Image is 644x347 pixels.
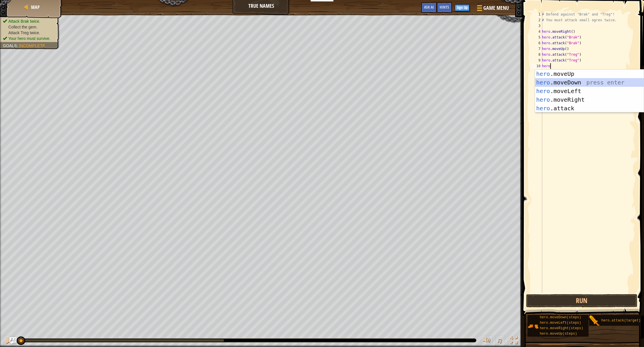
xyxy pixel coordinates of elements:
[528,321,538,332] img: portrait.png
[19,43,45,48] span: Incomplete
[508,335,520,347] button: Toggle fullscreen
[540,315,581,319] span: hero.moveDown(steps)
[3,30,55,36] li: Attack Treg twice.
[8,36,51,41] span: Your hero must survive.
[455,4,469,11] button: Sign Up
[530,52,542,57] div: 8
[440,4,449,10] span: Hints
[8,30,40,35] span: Attack Treg twice.
[530,46,542,52] div: 7
[530,17,542,23] div: 2
[530,29,542,34] div: 4
[530,23,542,29] div: 3
[530,11,542,17] div: 1
[3,43,17,48] span: Goals
[589,315,600,326] img: portrait.png
[17,43,19,48] span: :
[601,319,641,323] span: hero.attack(target)
[29,4,40,10] a: Map
[481,335,492,347] button: Adjust volume
[3,18,55,24] li: Attack Brak twice.
[3,36,55,41] li: Your hero must survive.
[530,40,542,46] div: 6
[530,69,542,75] div: 11
[9,337,16,344] button: Ask AI
[540,326,583,330] span: hero.moveRight(steps)
[526,294,637,307] button: Run
[8,25,37,29] span: Collect the gem.
[530,63,542,69] div: 10
[31,4,40,10] span: Map
[530,34,542,40] div: 5
[530,57,542,63] div: 9
[3,335,14,347] button: ⌘ + P: Pause
[472,2,512,16] button: Game Menu
[540,332,577,336] span: hero.moveUp(steps)
[495,335,505,347] button: ♫
[424,4,434,10] span: Ask AI
[483,4,509,12] span: Game Menu
[421,2,437,13] button: Ask AI
[3,24,55,30] li: Collect the gem.
[540,321,581,325] span: hero.moveLeft(steps)
[8,19,40,24] span: Attack Brak twice.
[497,336,502,345] span: ♫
